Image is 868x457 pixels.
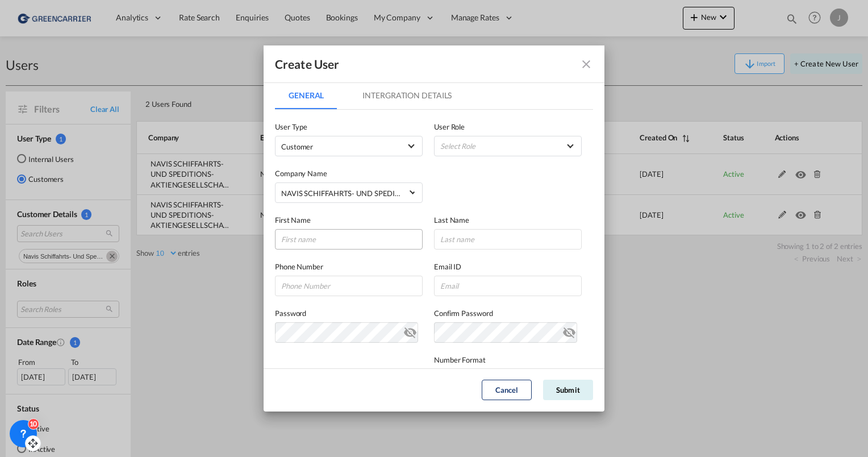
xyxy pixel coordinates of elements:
[275,121,423,132] label: User Type
[482,380,532,400] button: Cancel
[434,229,582,250] input: Last name
[434,261,582,272] label: Email ID
[275,168,423,179] label: Company Name
[579,57,593,71] md-icon: icon-close fg-AAA8AD
[434,365,582,377] span: Select your number display format
[434,354,582,365] label: Number Format
[275,57,339,72] div: Create User
[434,276,582,296] input: Email
[275,182,423,203] md-select: Company: NAVIS SCHIFFAHRTS- UND SPEDITIONS-AKTIENGESELLSCHAFT
[275,261,423,272] label: Phone Number
[349,82,465,109] md-tab-item: Intergration Details
[434,136,582,156] md-select: {{(ctrl.parent.createData.viewShipper && !ctrl.parent.createData.user_data.role_id) ? 'N/A' : 'Se...
[403,323,417,337] md-icon: icon-eye-off
[275,229,423,250] input: First name
[575,53,598,76] button: icon-close fg-AAA8AD
[275,82,477,109] md-pagination-wrapper: Use the left and right arrow keys to navigate between tabs
[281,142,313,151] span: Customer
[434,121,582,132] label: User Role
[281,189,501,198] div: NAVIS SCHIFFAHRTS- UND SPEDITIONS-AKTIENGESELLSCHAFT
[275,214,423,226] label: First Name
[434,308,582,319] label: Confirm Password
[275,276,423,296] input: Phone Number
[264,45,604,411] md-dialog: GeneralIntergration Details ...
[562,323,576,337] md-icon: icon-eye-off
[275,82,337,109] md-tab-item: General
[275,136,423,156] md-select: company type of user: Customer
[434,214,582,226] label: Last Name
[275,308,423,319] label: Password
[543,380,593,400] button: Submit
